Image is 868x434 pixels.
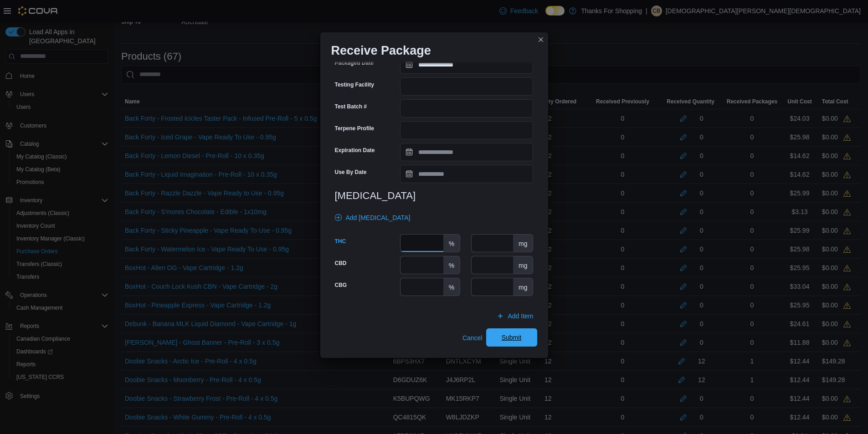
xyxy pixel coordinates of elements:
[335,190,534,201] h3: [MEDICAL_DATA]
[508,311,533,321] span: Add Item
[335,147,375,154] label: Expiration Date
[400,143,533,161] input: Press the down key to open a popover containing a calendar.
[486,328,537,347] button: Submit
[400,56,533,74] input: Press the down key to open a popover containing a calendar.
[335,125,374,132] label: Terpene Profile
[335,238,346,245] label: THC
[502,333,522,342] span: Submit
[493,307,537,325] button: Add Item
[335,103,367,110] label: Test Batch #
[462,333,483,342] span: Cancel
[331,209,414,227] button: Add [MEDICAL_DATA]
[335,260,347,267] label: CBD
[443,278,460,296] div: %
[335,81,374,88] label: Testing Facility
[459,329,486,347] button: Cancel
[513,278,533,296] div: mg
[443,256,460,274] div: %
[400,165,533,183] input: Press the down key to open a popover containing a calendar.
[335,59,374,66] label: Packaged Date
[513,235,533,252] div: mg
[335,281,347,289] label: CBG
[346,213,411,222] span: Add [MEDICAL_DATA]
[443,235,460,252] div: %
[335,168,367,176] label: Use By Date
[331,43,431,58] h1: Receive Package
[513,256,533,274] div: mg
[535,34,546,45] button: Closes this modal window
